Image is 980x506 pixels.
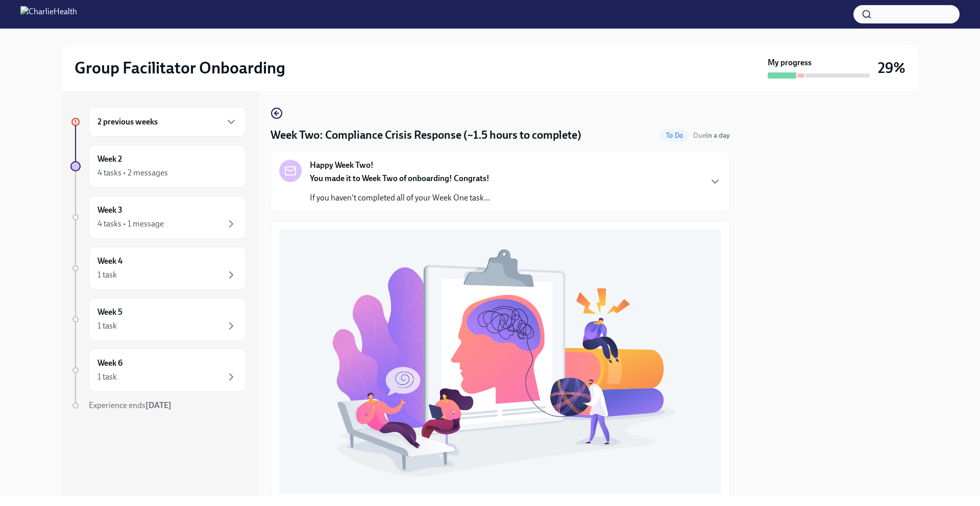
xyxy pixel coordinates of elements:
span: Due [693,131,730,140]
div: 2 previous weeks [89,107,246,137]
h6: Week 5 [97,307,122,318]
a: Week 51 task [70,298,246,341]
h3: 29% [878,59,905,77]
strong: Happy Week Two! [310,160,374,171]
strong: in a day [706,131,730,140]
span: To Do [660,132,689,139]
strong: My progress [768,57,812,68]
h6: 2 previous weeks [97,116,158,128]
h4: Week Two: Compliance Crisis Response (~1.5 hours to complete) [271,128,581,143]
a: Week 41 task [70,247,246,290]
span: Experience ends [89,400,171,410]
a: Week 24 tasks • 2 messages [70,145,246,188]
h6: Week 2 [97,154,122,165]
h6: Week 6 [97,358,122,369]
h6: Week 3 [97,205,122,216]
p: If you haven't completed all of your Week One task... [310,192,490,204]
h2: Group Facilitator Onboarding [75,58,285,78]
strong: [DATE] [145,400,171,410]
strong: You made it to Week Two of onboarding! Congrats! [310,173,489,183]
div: 4 tasks • 1 message [97,218,164,230]
a: Week 34 tasks • 1 message [70,196,246,239]
div: 1 task [97,320,117,332]
span: September 22nd, 2025 10:00 [693,131,730,140]
h6: Week 4 [97,256,122,267]
a: Week 61 task [70,349,246,392]
div: 4 tasks • 2 messages [97,167,168,179]
button: Zoom image [279,229,721,494]
div: 1 task [97,269,117,281]
div: 1 task [97,371,117,383]
img: CharlieHealth [20,6,77,22]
